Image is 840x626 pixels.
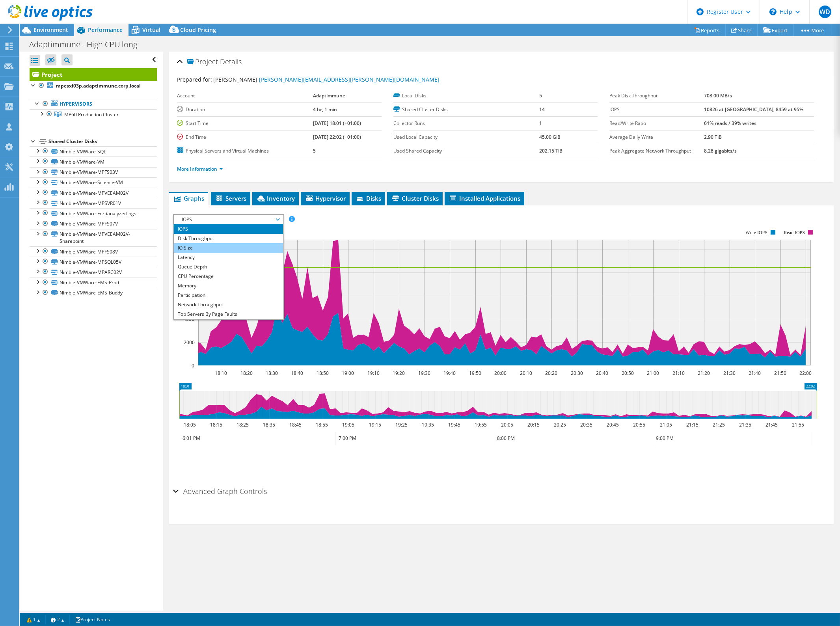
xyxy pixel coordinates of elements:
[539,120,542,127] b: 1
[180,26,216,34] span: Cloud Pricing
[819,6,831,18] span: WD
[174,262,283,272] li: Queue Depth
[316,421,328,428] text: 18:55
[647,370,659,376] text: 21:00
[539,134,561,140] b: 45.00 GiB
[792,421,805,428] text: 21:55
[687,421,699,428] text: 21:15
[174,291,283,300] li: Participation
[259,76,440,83] a: [PERSON_NAME][EMAIL_ADDRESS][PERSON_NAME][DOMAIN_NAME]
[609,119,704,127] label: Read/Write Ratio
[607,421,619,428] text: 20:45
[30,146,157,156] a: Nimble-VMWare-SQL
[26,40,149,49] h1: Adaptimmune - High CPU long
[30,177,157,188] a: Nimble-VMWare-Science-VM
[766,421,778,428] text: 21:45
[220,57,242,66] span: Details
[177,106,313,114] label: Duration
[313,92,345,99] b: Adaptimmune
[393,147,540,155] label: Used Shared Capacity
[581,421,593,428] text: 20:35
[210,421,223,428] text: 18:15
[241,370,253,376] text: 18:20
[177,76,212,83] label: Prepared for:
[393,92,540,100] label: Local Disks
[69,615,115,624] a: Project Notes
[64,111,119,118] span: MP60 Production Cluster
[317,370,329,376] text: 18:50
[45,615,70,624] a: 2
[704,106,803,113] b: 10826 at [GEOGRAPHIC_DATA], 8459 at 95%
[174,309,283,319] li: Top Servers By Page Faults
[313,134,361,140] b: [DATE] 22:02 (+01:00)
[34,26,68,34] span: Environment
[237,421,249,428] text: 18:25
[177,119,313,127] label: Start Time
[688,24,726,36] a: Reports
[546,370,558,376] text: 20:20
[313,147,316,154] b: 5
[609,133,704,141] label: Average Daily Write
[178,215,279,224] span: IOPS
[539,147,562,154] b: 202.15 TiB
[142,26,160,34] span: Virtual
[704,92,732,99] b: 708.00 MB/s
[449,194,520,202] span: Installed Applications
[30,278,157,288] a: Nimble-VMWare-EMS-Prod
[313,120,361,127] b: [DATE] 18:01 (+01:00)
[475,421,487,428] text: 19:55
[305,194,346,202] span: Hypervisor
[343,421,355,428] text: 19:05
[48,137,157,146] div: Shared Cluster Disks
[30,81,157,91] a: mpesxi03p.adaptimmune.corp.local
[698,370,710,376] text: 21:20
[539,106,545,113] b: 14
[30,188,157,198] a: Nimble-VMWare-MPVEEAM02V
[174,272,283,281] li: CPU Percentage
[30,198,157,208] a: Nimble-VMWare-MPSVR01V
[30,219,157,229] a: Nimble-VMWare-MPFS07V
[30,68,157,81] a: Project
[571,370,583,376] text: 20:30
[784,230,805,235] text: Read IOPS
[757,24,794,36] a: Export
[213,76,440,83] span: [PERSON_NAME],
[21,615,46,624] a: 1
[393,106,540,114] label: Shared Cluster Disks
[30,229,157,246] a: Nimble-VMWare-MPVEEAM02V-Sharepoint
[30,208,157,218] a: Nimble-VMWare-FortianalyzerLogs
[30,288,157,298] a: Nimble-VMWare-EMS-Buddy
[393,119,540,127] label: Collector Runs
[469,370,482,376] text: 19:50
[30,267,157,277] a: Nimble-VMWare-MPARC02V
[187,58,218,66] span: Project
[184,339,195,346] text: 2000
[215,194,246,202] span: Servers
[622,370,634,376] text: 20:50
[704,147,737,154] b: 8.28 gigabits/s
[660,421,672,428] text: 21:05
[174,243,283,253] li: IO Size
[30,246,157,257] a: Nimble-VMWare-MPFS08V
[609,147,704,155] label: Peak Aggregate Network Throughput
[88,26,123,34] span: Performance
[192,362,194,369] text: 0
[263,421,276,428] text: 18:35
[290,421,302,428] text: 18:45
[554,421,566,428] text: 20:25
[528,421,540,428] text: 20:15
[769,8,777,15] svg: \n
[356,194,381,202] span: Disks
[449,421,461,428] text: 19:45
[422,421,434,428] text: 19:35
[745,230,767,235] text: Write IOPS
[174,281,283,291] li: Memory
[313,106,337,113] b: 4 hr, 1 min
[775,370,787,376] text: 21:50
[444,370,456,376] text: 19:40
[342,370,354,376] text: 19:00
[30,109,157,119] a: MP60 Production Cluster
[256,194,295,202] span: Inventory
[749,370,761,376] text: 21:40
[596,370,609,376] text: 20:40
